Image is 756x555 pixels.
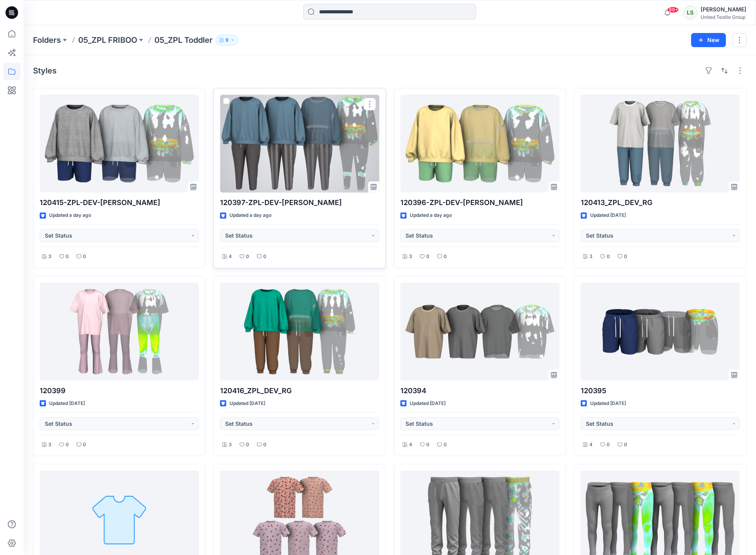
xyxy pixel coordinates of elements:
p: 0 [624,441,627,449]
p: Updated [DATE] [229,399,265,408]
p: 4 [589,441,593,449]
p: 3 [48,441,51,449]
p: Updated a day ago [410,211,452,220]
div: United Textile Group [701,14,746,20]
a: 120394 [400,283,560,381]
p: 3 [48,253,51,261]
p: 3 [589,253,593,261]
a: 120395 [581,283,740,381]
p: 120399 [40,385,199,396]
p: 0 [246,253,249,261]
p: 120395 [581,385,740,396]
p: 0 [66,253,69,261]
p: 120413_ZPL_DEV_RG [581,197,740,208]
p: 120397-ZPL-DEV-[PERSON_NAME] [220,197,379,208]
p: Updated a day ago [229,211,272,220]
p: 0 [83,441,86,449]
p: 0 [66,441,69,449]
p: 0 [444,441,447,449]
p: 0 [426,441,429,449]
p: 3 [409,253,412,261]
a: 120415-ZPL-DEV-RG-JB [40,95,199,192]
button: New [691,33,726,47]
a: 05_ZPL FRIBOO [78,35,137,46]
a: 120396-ZPL-DEV-RG-JB [400,95,560,192]
p: 0 [263,253,266,261]
p: 05_ZPL Toddler [154,35,213,46]
p: 0 [607,441,610,449]
p: 0 [444,253,447,261]
p: 0 [246,441,249,449]
p: 120396-ZPL-DEV-[PERSON_NAME] [400,197,560,208]
a: 120397-ZPL-DEV-RG-JB [220,95,379,192]
a: 120416_ZPL_DEV_RG [220,283,379,381]
h4: Styles [33,66,57,75]
div: LS [683,5,697,20]
div: [PERSON_NAME] [701,5,746,14]
p: Updated [DATE] [410,399,446,408]
p: 120394 [400,385,560,396]
button: 9 [216,35,239,46]
a: 120399 [40,283,199,381]
p: Updated [DATE] [49,399,85,408]
p: 9 [226,36,229,44]
p: Updated [DATE] [590,211,626,220]
p: 4 [229,253,232,261]
a: Folders [33,35,61,46]
p: 4 [409,441,412,449]
p: 0 [624,253,627,261]
p: 120416_ZPL_DEV_RG [220,385,379,396]
p: 120415-ZPL-DEV-[PERSON_NAME] [40,197,199,208]
p: 0 [607,253,610,261]
span: 99+ [667,7,679,13]
p: 0 [426,253,429,261]
p: 0 [263,441,266,449]
p: 3 [229,441,232,449]
a: 120413_ZPL_DEV_RG [581,95,740,192]
p: Updated a day ago [49,211,91,220]
p: 0 [83,253,86,261]
p: Updated [DATE] [590,399,626,408]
